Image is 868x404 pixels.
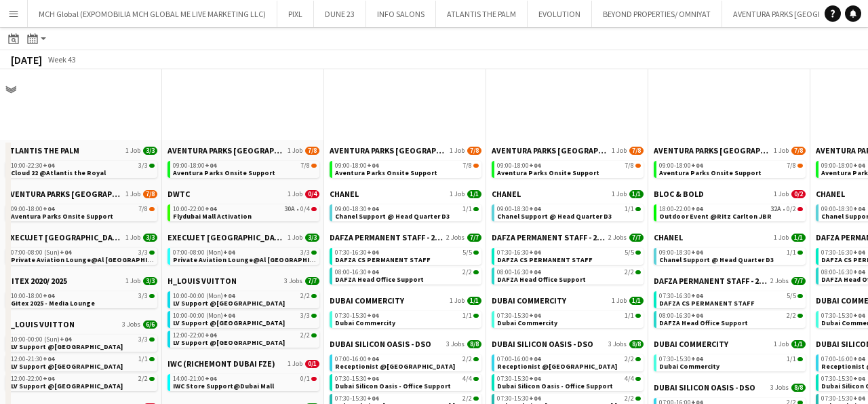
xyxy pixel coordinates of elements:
[787,312,796,319] span: 2/2
[167,145,285,155] span: AVENTURA PARKS DUBAI
[330,339,431,349] span: DUBAI SILICON OASIS - DSO
[853,161,865,170] span: +04
[60,248,71,257] span: +04
[167,232,319,276] div: EXECUJET [GEOGRAPHIC_DATA]1 Job3/307:00-08:00 (Mon)+043/3Private Aviation Lounge@Al [GEOGRAPHIC_D...
[167,276,319,359] div: H_LOUIS VUITTON3 Jobs7/710:00-00:00 (Mon)+042/2LV Support @[GEOGRAPHIC_DATA]10:00-00:00 (Mon)+043...
[305,277,319,285] span: 7/7
[462,206,472,213] span: 1/1
[28,1,277,27] button: MCH Global (EXPOMOBILIA MCH GLOBAL ME LIVE MARKETING LLC)
[625,269,634,276] span: 2/2
[11,168,106,177] span: Cloud 22 @Atlantis the Royal
[11,291,155,307] a: 10:00-18:00+043/3Gitex 2025 - Media Lounge
[335,312,378,319] span: 07:30-15:30
[5,189,157,232] div: AVENTURA PARKS [GEOGRAPHIC_DATA]1 Job7/809:00-18:00+047/8Aventura Parks Onsite Support
[774,147,789,155] span: 1 Job
[305,234,319,242] span: 3/3
[5,232,123,242] span: EXECUJET MIDDLE EAST CO
[654,232,683,242] span: CHANEL
[853,204,865,213] span: +04
[450,147,465,155] span: 1 Job
[138,336,148,343] span: 3/3
[277,1,314,27] button: PIXL
[335,248,479,263] a: 07:30-16:30+045/5DAFZA CS PERMANENT STAFF
[5,276,67,286] span: GITEX 2020/ 2025
[288,234,302,242] span: 1 Job
[330,189,359,199] span: CHANEL
[300,312,310,319] span: 3/3
[173,318,285,327] span: LV Support @Dubai Mall
[659,249,703,256] span: 09:00-18:30
[492,189,644,199] a: CHANEL1 Job1/1
[791,190,806,198] span: 0/2
[11,206,54,213] span: 09:00-18:00
[5,232,157,242] a: EXECUJET [GEOGRAPHIC_DATA]1 Job3/3
[462,249,472,256] span: 5/5
[173,206,317,213] div: •
[787,162,796,169] span: 7/8
[467,147,481,155] span: 7/8
[305,190,319,198] span: 0/4
[797,164,803,168] span: 7/8
[149,337,155,342] span: 3/3
[173,338,285,347] span: LV Support @Mall of the Emirates
[654,339,806,349] a: DUBAI COMMERCITY1 Job1/1
[300,332,310,339] span: 2/2
[462,162,472,169] span: 7/8
[167,232,285,242] span: EXECUJET MIDDLE EAST CO
[173,331,317,346] a: 12:00-22:00+042/2LV Support @[GEOGRAPHIC_DATA]
[635,207,641,211] span: 1/1
[629,147,644,155] span: 7/8
[691,311,703,320] span: +04
[205,331,216,339] span: +04
[654,232,806,276] div: CHANEL1 Job1/109:00-18:30+041/1Chanel Support @ Head Quarter D3
[492,232,644,242] a: DAFZA PERMANENT STAFF - 2019/20252 Jobs7/7
[314,1,366,27] button: DUNE 23
[654,276,806,339] div: DAFZA PERMANENT STAFF - 2019/20252 Jobs7/707:30-16:30+045/5DAFZA CS PERMANENT STAFF08:00-16:30+04...
[173,299,285,308] span: LV Support @Dubai Mall
[492,295,644,306] a: DUBAI COMMERCITY1 Job1/1
[654,189,704,199] span: BLOC & BOLD
[335,206,378,213] span: 09:00-18:30
[659,161,803,177] a: 09:00-18:00+047/8Aventura Parks Onsite Support
[821,206,865,213] span: 09:00-18:30
[659,168,762,177] span: Aventura Parks Onsite Support
[367,161,378,170] span: +04
[492,145,644,155] a: AVENTURA PARKS [GEOGRAPHIC_DATA]1 Job7/8
[173,332,216,339] span: 12:00-22:00
[659,311,803,327] a: 08:00-16:30+042/2DAFZA Head Office Support
[497,275,586,284] span: DAFZA Head Office Support
[125,277,140,285] span: 1 Job
[330,232,443,242] span: DAFZA PERMANENT STAFF - 2019/2025
[125,234,140,242] span: 1 Job
[167,232,319,242] a: EXECUJET [GEOGRAPHIC_DATA]1 Job3/3
[5,276,157,286] a: GITEX 2020/ 20251 Job3/3
[330,295,481,339] div: DUBAI COMMERCITY1 Job1/107:30-15:30+041/1Dubai Commercity
[497,206,540,213] span: 09:00-18:30
[300,293,310,299] span: 2/2
[11,204,155,220] a: 09:00-18:00+047/8Aventura Parks Onsite Support
[659,212,772,221] span: Outdoor Event @Ritz Carlton JBR
[335,275,424,284] span: DAFZA Head Office Support
[492,339,593,349] span: DUBAI SILICON OASIS - DSO
[497,318,557,327] span: Dubai Commercity
[173,312,235,319] span: 10:00-00:00 (Mon)
[149,164,155,168] span: 3/3
[787,293,796,299] span: 5/5
[691,248,703,257] span: +04
[143,234,157,242] span: 3/3
[608,340,627,348] span: 3 Jobs
[629,190,644,198] span: 1/1
[11,299,95,308] span: Gitex 2025 - Media Lounge
[173,212,252,221] span: Flydubai Mall Activation
[149,294,155,298] span: 3/3
[60,335,71,344] span: +04
[5,319,75,329] span: H_LOUIS VUITTON
[791,277,806,285] span: 7/7
[497,249,540,256] span: 07:30-16:30
[473,207,479,211] span: 1/1
[143,147,157,155] span: 3/3
[173,161,317,177] a: 09:00-18:00+047/8Aventura Parks Onsite Support
[367,204,378,213] span: +04
[770,206,781,213] span: 32A
[529,248,540,257] span: +04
